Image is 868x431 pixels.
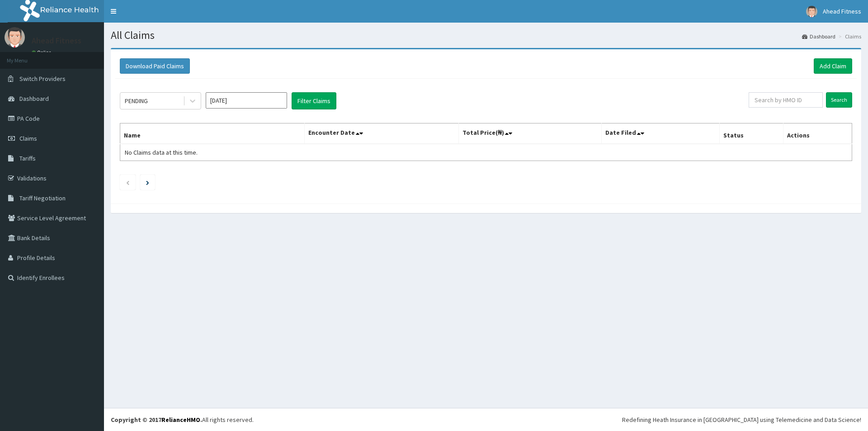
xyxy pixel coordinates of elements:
p: Ahead Fitness [32,37,81,45]
a: Previous page [126,178,130,186]
div: Redefining Heath Insurance in [GEOGRAPHIC_DATA] using Telemedicine and Data Science! [622,415,861,424]
span: Claims [19,134,37,142]
input: Search [826,92,852,108]
input: Search by HMO ID [749,92,823,108]
li: Claims [836,33,861,40]
a: Dashboard [802,33,835,40]
h1: All Claims [111,29,861,41]
strong: Copyright © 2017 . [111,416,202,424]
button: Download Paid Claims [120,58,190,74]
th: Total Price(₦) [458,123,601,144]
img: User Image [806,6,817,17]
span: Ahead Fitness [823,7,861,15]
th: Actions [783,123,852,144]
span: Dashboard [19,95,49,103]
button: Filter Claims [292,92,336,109]
span: No Claims data at this time. [125,148,198,156]
th: Status [719,123,783,144]
a: Online [32,49,53,56]
footer: All rights reserved. [104,408,868,431]
a: Add Claim [814,58,852,74]
span: Switch Providers [19,75,66,83]
th: Name [120,123,305,144]
span: Tariff Negotiation [19,194,66,202]
input: Select Month and Year [206,92,287,109]
th: Encounter Date [304,123,458,144]
a: RelianceHMO [161,416,200,424]
div: PENDING [125,96,148,105]
span: Tariffs [19,154,36,162]
a: Next page [146,178,149,186]
th: Date Filed [601,123,719,144]
img: User Image [5,27,25,47]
